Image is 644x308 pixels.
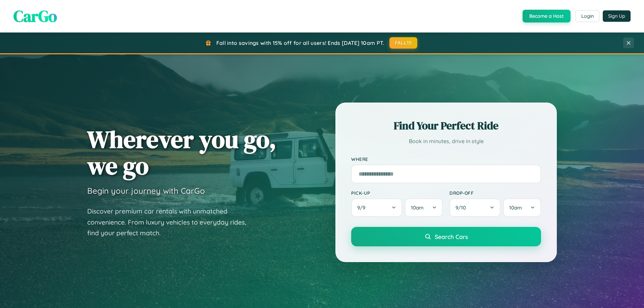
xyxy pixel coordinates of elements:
[455,204,469,211] span: 9 / 10
[576,10,599,22] button: Login
[351,190,443,196] label: Pick-up
[216,40,384,46] span: Fall into savings with 15% off for all users! Ends [DATE] 10am PT.
[87,186,205,196] h3: Begin your journey with CarGo
[405,198,443,217] button: 10am
[449,198,500,217] button: 9/10
[503,198,541,217] button: 10am
[435,233,468,240] span: Search Cars
[87,206,255,239] p: Discover premium car rentals with unmatched convenience. From luxury vehicles to everyday rides, ...
[389,37,418,49] button: FALL15
[351,156,541,162] label: Where
[509,204,522,211] span: 10am
[351,227,541,246] button: Search Cars
[13,5,57,27] span: CarGo
[351,136,541,146] p: Book in minutes, drive in style
[411,204,424,211] span: 10am
[449,190,541,196] label: Drop-off
[87,126,276,179] h1: Wherever you go, we go
[357,204,369,211] span: 9 / 9
[523,10,571,22] button: Become a Host
[603,10,631,22] button: Sign Up
[351,198,402,217] button: 9/9
[351,118,541,133] h2: Find Your Perfect Ride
